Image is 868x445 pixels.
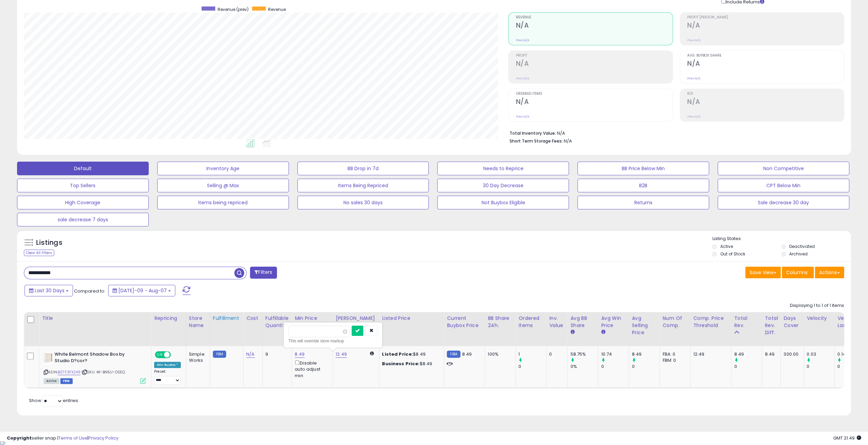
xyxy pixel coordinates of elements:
span: ROI [687,92,844,96]
div: 12.49 [693,351,726,357]
img: 411QZZzQbMS._SL40_.jpg [44,351,53,365]
div: 58.75% [570,351,598,357]
div: Preset: [154,369,181,385]
a: 12.49 [336,351,347,358]
button: Returns [577,196,709,209]
h2: N/A [687,60,844,69]
div: BB Share 24h. [488,315,513,329]
span: Last 30 Days [35,287,64,294]
button: Save View [745,267,781,278]
div: Velocity Last 7d [837,315,862,329]
b: Total Inventory Value: [509,130,556,136]
div: 0 [807,364,834,370]
a: N/A [246,351,254,358]
span: Revenue (prev) [218,6,249,12]
div: Repricing [154,315,183,322]
div: 300.00 [783,351,798,357]
div: Total Rev. Diff. [765,315,778,336]
span: | SKU: 4K-BN5U-OSEQ [82,369,125,375]
small: Prev: N/A [687,38,701,42]
span: 8.49 [462,351,472,357]
h2: N/A [516,60,672,69]
button: BB Drop in 7d [297,162,429,175]
button: B2B [577,179,709,192]
div: Avg Selling Price [632,315,657,336]
span: FBM [60,378,73,384]
h5: Listings [36,238,62,248]
button: Last 30 Days [25,285,73,296]
div: Current Buybox Price [447,315,482,329]
span: OFF [170,352,181,358]
button: Selling @ Max [157,179,289,192]
div: This will override store markup [289,338,377,344]
h2: N/A [516,21,672,31]
button: 30 Day Decrease [437,179,569,192]
button: Not Buybox Eligible [437,196,569,209]
div: 8.49 [765,351,775,357]
div: 9 [265,351,286,357]
span: Columns [786,269,808,276]
label: Out of Stock [720,251,745,257]
div: Cost [246,315,260,322]
small: FBM [213,351,226,358]
button: CPT Below Min [718,179,849,192]
a: 8.49 [295,351,305,358]
div: Clear All Filters [24,250,54,256]
h2: N/A [687,21,844,31]
div: Displaying 1 to 1 of 1 items [790,302,844,309]
div: FBM: 0 [662,357,685,364]
div: 0 [837,364,865,370]
button: Needs to Reprice [437,162,569,175]
small: Prev: N/A [516,76,529,80]
button: Actions [815,267,844,278]
h2: N/A [687,98,844,107]
div: Simple Works [189,351,205,364]
button: Items being repriced [157,196,289,209]
a: Privacy Policy [88,435,118,441]
span: Revenue [268,6,286,12]
div: 0.14 [837,351,865,357]
span: ON [156,352,164,358]
div: 0 [601,364,629,370]
div: 0 [549,351,562,357]
div: Days Cover [783,315,801,329]
div: Inv. value [549,315,564,329]
button: Non Competitive [718,162,849,175]
b: Listed Price: [382,351,413,357]
b: Business Price: [382,360,420,367]
span: N/A [563,138,572,144]
li: N/A [509,129,839,137]
div: Avg BB Share [570,315,595,329]
div: Comp. Price Threshold [693,315,728,329]
a: B07F3FX24R [58,369,80,375]
div: Disable auto adjust min [295,359,327,379]
div: FBA: 0 [662,351,685,357]
label: Active [720,243,733,249]
button: Columns [782,267,814,278]
button: Sale decrease 30 day [718,196,849,209]
span: Profit [PERSON_NAME] [687,16,844,19]
div: 0% [570,364,598,370]
button: Top Sellers [17,179,149,192]
div: 0 [518,364,546,370]
div: $8.49 [382,351,439,357]
div: Velocity [807,315,832,322]
div: Ordered Items [518,315,543,329]
small: Prev: N/A [516,38,529,42]
small: Prev: N/A [687,115,701,119]
button: Default [17,162,149,175]
small: FBM [447,351,460,358]
b: White Belmont Shadow Box by Studio D?cor? [55,351,137,366]
button: BB Price Below Min [577,162,709,175]
label: Deactivated [789,243,815,249]
span: All listings currently available for purchase on Amazon [44,378,59,384]
p: Listing States: [712,236,851,242]
div: Num of Comp. [662,315,687,329]
div: 1 [518,351,546,357]
span: Show: entries [29,397,78,404]
div: $8.49 [382,361,439,367]
span: Revenue [516,16,672,19]
b: Short Term Storage Fees: [509,138,562,144]
div: 10.74 [601,351,629,357]
div: Win BuyBox * [154,362,181,368]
